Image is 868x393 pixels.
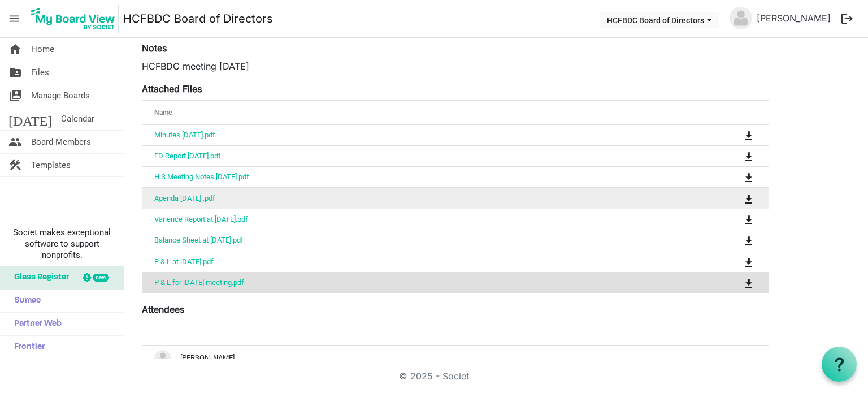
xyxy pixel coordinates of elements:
p: HCFBDC meeting [DATE] [142,59,769,73]
td: P & L at July 30, 2025.pdf is template cell column header Name [142,251,698,271]
a: HCFBDC Board of Directors [123,7,273,30]
a: [PERSON_NAME] [752,7,835,29]
a: My Board View Logo [28,5,123,33]
td: Minutes June 2025.pdf is template cell column header Name [142,125,698,145]
span: Files [31,61,49,84]
span: [DATE] [8,107,52,130]
td: is Command column column header [698,145,769,166]
span: Societ makes exceptional software to support nonprofits. [5,227,119,261]
span: Sumac [8,290,41,312]
img: no-profile-picture.svg [730,7,752,29]
a: H S Meeting Notes [DATE].pdf [154,172,249,181]
img: no-profile-picture.svg [154,350,171,367]
button: logout [835,7,859,31]
td: is Command column column header [698,187,769,208]
button: Download [741,232,757,248]
button: Download [741,169,757,185]
span: Glass Register [8,266,69,289]
td: ?Chris Allan is template cell column header [142,346,769,372]
span: Calendar [61,107,94,130]
span: Home [31,38,54,61]
button: Download [741,148,757,164]
label: Notes [142,41,167,55]
td: is Command column column header [698,125,769,145]
span: folder_shared [8,61,22,84]
a: Agenda [DATE] .pdf [154,194,215,202]
a: P & L at [DATE].pdf [154,257,214,266]
a: Balance Sheet at [DATE].pdf [154,236,244,244]
td: H S Meeting Notes July 14 2025.pdf is template cell column header Name [142,166,698,187]
td: is Command column column header [698,230,769,251]
a: P & L for [DATE] meeting.pdf [154,278,244,287]
button: Download [741,253,757,269]
td: is Command column column header [698,209,769,230]
button: Download [741,275,757,291]
label: Attached Files [142,82,202,96]
td: ED Report July 2025.pdf is template cell column header Name [142,145,698,166]
button: HCFBDC Board of Directors dropdownbutton [600,12,719,28]
span: Board Members [31,131,91,153]
span: Partner Web [8,313,62,335]
td: is Command column column header [698,272,769,293]
td: is Command column column header [698,251,769,271]
span: people [8,131,22,153]
span: menu [3,8,25,29]
td: Balance Sheet at July 31, 2025.pdf is template cell column header Name [142,230,698,251]
span: Templates [31,154,71,176]
span: switch_account [8,84,22,107]
span: home [8,38,22,61]
button: Download [741,211,757,227]
td: Varience Report at July 31, 2025.pdf is template cell column header Name [142,209,698,230]
span: Frontier [8,336,45,359]
div: new [93,274,109,282]
td: is Command column column header [698,166,769,187]
img: My Board View Logo [28,5,119,33]
button: Download [741,190,757,206]
td: P & L for August 2025 meeting.pdf is template cell column header Name [142,272,698,293]
div: [PERSON_NAME] [154,350,757,367]
span: Name [154,109,172,116]
a: ED Report [DATE].pdf [154,152,221,160]
label: Attendees [142,303,184,316]
a: Minutes [DATE].pdf [154,131,215,139]
td: Agenda August 2025 .pdf is template cell column header Name [142,187,698,208]
span: Manage Boards [31,84,90,107]
button: Download [741,127,757,143]
span: construction [8,154,22,176]
a: Varience Report at [DATE].pdf [154,215,248,223]
a: © 2025 - Societ [399,370,469,382]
